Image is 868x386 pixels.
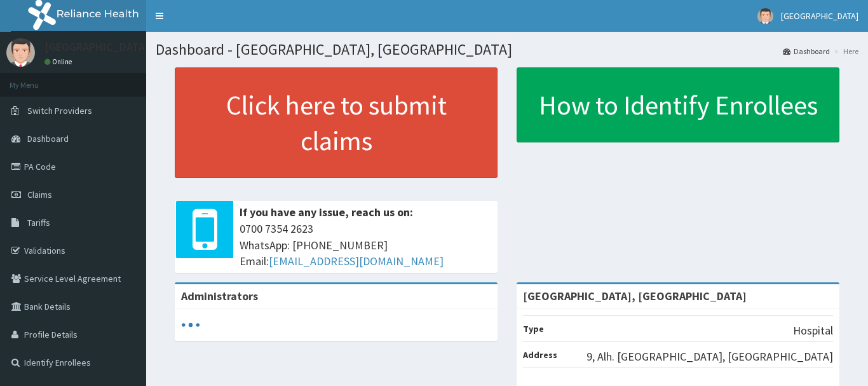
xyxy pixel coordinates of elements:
p: [GEOGRAPHIC_DATA] [44,41,149,53]
a: Online [44,57,75,66]
svg: audio-loading [181,315,200,334]
p: Hospital [793,322,833,339]
a: Click here to submit claims [175,67,498,178]
b: If you have any issue, reach us on: [240,205,413,219]
b: Type [523,323,544,334]
span: [GEOGRAPHIC_DATA] [781,10,858,22]
img: User Image [6,38,35,67]
strong: [GEOGRAPHIC_DATA], [GEOGRAPHIC_DATA] [523,289,747,303]
a: Dashboard [783,46,830,57]
a: How to Identify Enrollees [517,67,839,142]
b: Administrators [181,289,258,303]
a: [EMAIL_ADDRESS][DOMAIN_NAME] [269,254,444,268]
li: Here [831,46,858,57]
img: User Image [757,8,773,24]
h1: Dashboard - [GEOGRAPHIC_DATA], [GEOGRAPHIC_DATA] [156,41,858,58]
span: Switch Providers [27,105,92,116]
p: 9, Alh. [GEOGRAPHIC_DATA], [GEOGRAPHIC_DATA] [587,348,833,365]
span: 0700 7354 2623 WhatsApp: [PHONE_NUMBER] Email: [240,221,491,270]
b: Address [523,349,557,361]
span: Dashboard [27,133,69,144]
span: Tariffs [27,217,50,228]
span: Claims [27,189,52,200]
